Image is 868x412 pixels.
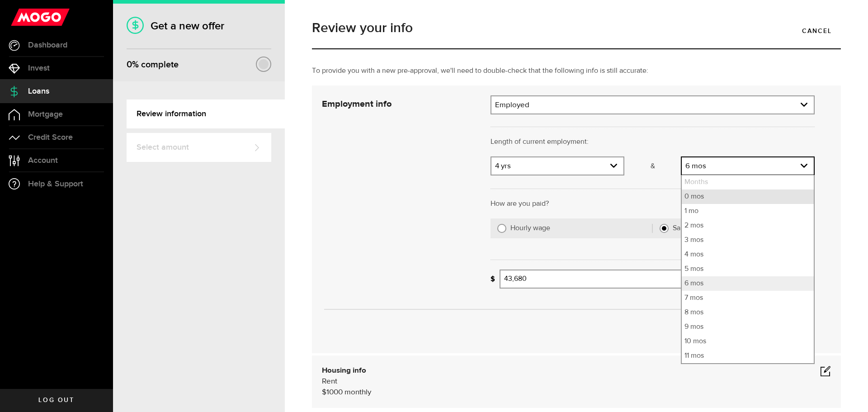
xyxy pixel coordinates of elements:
[682,276,814,291] li: 6 mos
[682,305,814,320] li: 8 mos
[322,99,392,109] strong: Employment info
[127,99,285,128] a: Review information
[326,388,343,396] span: 1000
[682,233,814,247] li: 3 mos
[28,180,83,188] span: Help & Support
[28,64,50,72] span: Invest
[491,157,623,175] a: expand select
[682,349,814,363] li: 11 mos
[682,175,814,189] li: Months
[312,21,841,35] h1: Review your info
[28,41,67,49] span: Dashboard
[322,378,337,385] span: Rent
[322,367,366,374] b: Housing info
[673,224,808,233] label: Salary
[682,334,814,349] li: 10 mos
[312,66,841,76] p: To provide you with a new pre-approval, we'll need to double-check that the following info is sti...
[510,224,652,233] label: Hourly wage
[682,320,814,334] li: 9 mos
[344,388,371,396] span: monthly
[682,262,814,276] li: 5 mos
[491,137,815,147] p: Length of current employment:
[682,291,814,305] li: 7 mos
[127,133,271,162] a: Select amount
[28,156,58,165] span: Account
[682,157,814,175] a: expand select
[682,247,814,262] li: 4 mos
[682,218,814,233] li: 2 mos
[127,57,179,73] div: % complete
[682,189,814,204] li: 0 mos
[491,96,814,114] a: expand select
[497,224,506,233] input: Hourly wage
[322,388,326,396] span: $
[7,4,34,31] button: Open LiveChat chat widget
[28,87,49,95] span: Loans
[28,110,63,118] span: Mortgage
[793,21,841,40] a: Cancel
[660,224,669,233] input: Salary
[491,199,815,209] p: How are you paid?
[682,204,814,218] li: 1 mo
[127,59,132,70] span: 0
[624,161,680,172] p: &
[38,397,74,403] span: Log out
[127,19,271,33] h1: Get a new offer
[28,133,73,142] span: Credit Score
